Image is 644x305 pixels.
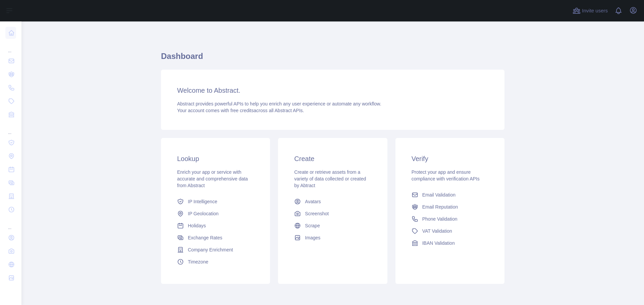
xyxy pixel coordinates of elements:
a: IBAN Validation [409,237,491,249]
span: IP Geolocation [188,210,219,217]
a: Scrape [291,220,374,232]
h3: Create [294,154,371,163]
span: Phone Validation [422,216,458,222]
span: VAT Validation [422,228,452,234]
a: IP Intelligence [174,196,257,208]
span: Your account comes with across all Abstract APIs. [177,108,304,113]
span: Screenshot [305,210,329,217]
span: Company Enrichment [188,246,233,253]
span: free credits [230,108,254,113]
span: Exchange Rates [188,234,222,241]
a: Company Enrichment [174,244,257,256]
span: Email Validation [422,192,455,198]
a: VAT Validation [409,225,491,237]
span: Avatars [305,198,321,205]
span: Enrich your app or service with accurate and comprehensive data from Abstract [177,169,248,188]
a: Phone Validation [409,213,491,225]
span: Invite users [582,7,608,15]
span: Protect your app and ensure compliance with verification APIs [412,169,480,181]
span: IP Intelligence [188,198,217,205]
a: Email Reputation [409,201,491,213]
h1: Dashboard [161,51,504,67]
a: IP Geolocation [174,208,257,220]
span: Images [305,234,320,241]
a: Images [291,232,374,244]
div: ... [5,122,16,135]
a: Email Validation [409,189,491,201]
span: Abstract provides powerful APIs to help you enrich any user experience or automate any workflow. [177,101,381,106]
a: Timezone [174,256,257,268]
span: Create or retrieve assets from a variety of data collected or created by Abtract [294,169,366,188]
span: Email Reputation [422,204,458,210]
span: Timezone [188,258,208,265]
span: IBAN Validation [422,240,455,246]
span: Holidays [188,222,206,229]
button: Invite users [571,5,609,16]
a: Holidays [174,220,257,232]
span: Scrape [305,222,320,229]
a: Avatars [291,196,374,208]
div: ... [5,217,16,230]
h3: Verify [412,154,488,163]
a: Screenshot [291,208,374,220]
h3: Lookup [177,154,254,163]
div: ... [5,40,16,54]
a: Exchange Rates [174,232,257,244]
h3: Welcome to Abstract. [177,86,488,95]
